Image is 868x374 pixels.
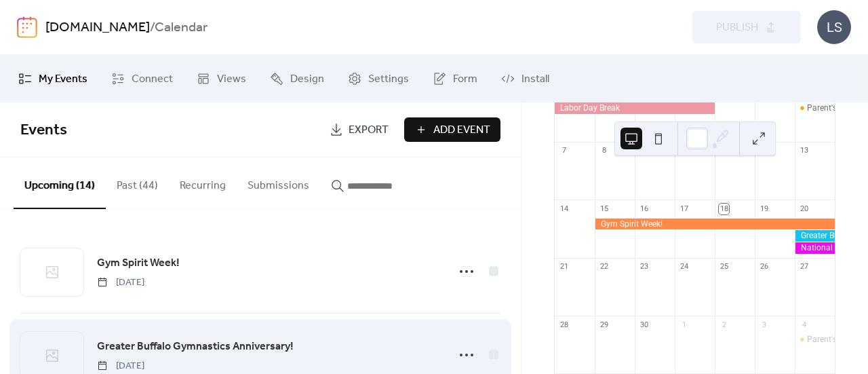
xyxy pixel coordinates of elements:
a: Greater Buffalo Gymnastics Anniversary! [97,338,294,356]
a: Gym Spirit Week! [97,255,180,272]
div: LS [817,10,851,44]
div: 18 [719,204,729,214]
div: 8 [599,146,609,156]
span: Add Event [433,122,490,138]
div: 29 [599,320,609,330]
div: 19 [759,204,769,214]
div: 30 [639,320,649,330]
div: Labor Day Break [555,102,715,114]
button: Past (44) [106,157,169,208]
span: Views [217,71,246,88]
div: 9 [639,146,649,156]
div: 11 [719,146,729,156]
a: Install [491,60,559,97]
img: logo [17,16,37,38]
div: 13 [799,146,809,156]
div: Parent's Night Out [795,102,835,114]
div: 10 [679,146,689,156]
a: Settings [338,60,419,97]
div: 2 [719,320,729,330]
a: Connect [101,60,183,97]
div: 16 [639,204,649,214]
span: Design [290,71,324,88]
span: Gym Spirit Week! [97,255,180,272]
div: 4 [799,320,809,330]
span: Events [20,115,67,145]
div: 15 [599,204,609,214]
span: Greater Buffalo Gymnastics Anniversary! [97,339,294,355]
a: [DOMAIN_NAME] [45,15,150,41]
a: Design [260,60,334,97]
button: Submissions [237,157,320,208]
div: 17 [679,204,689,214]
button: Add Event [404,117,500,142]
span: [DATE] [97,276,144,290]
span: Install [521,71,549,88]
a: My Events [8,60,98,97]
button: Upcoming (14) [14,157,106,209]
span: My Events [39,71,87,88]
span: Settings [368,71,409,88]
div: 12 [759,146,769,156]
span: [DATE] [97,359,144,373]
div: 21 [559,262,569,272]
div: 7 [559,146,569,156]
div: 20 [799,204,809,214]
div: National Gymnastics Day! [795,242,835,254]
div: Gym Spirit Week! [595,219,835,230]
div: 22 [599,262,609,272]
a: Export [319,117,399,142]
span: Form [453,71,477,88]
span: Connect [132,71,173,88]
div: Parent's Night Out [795,334,835,345]
span: Export [349,122,389,138]
div: Greater Buffalo Gymnastics Anniversary! [795,230,835,242]
div: 27 [799,262,809,272]
b: / [150,15,155,41]
div: 23 [639,262,649,272]
button: Recurring [169,157,237,208]
a: Views [186,60,256,97]
div: 14 [559,204,569,214]
a: Form [422,60,488,97]
div: 24 [679,262,689,272]
div: 26 [759,262,769,272]
div: 1 [679,320,689,330]
div: 3 [759,320,769,330]
b: Calendar [155,15,208,41]
div: 25 [719,262,729,272]
div: 28 [559,320,569,330]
